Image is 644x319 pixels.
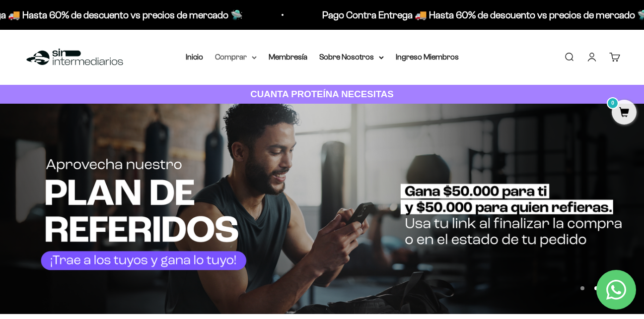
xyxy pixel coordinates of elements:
a: Inicio [186,53,203,61]
a: Ingreso Miembros [396,53,459,61]
summary: Comprar [215,51,257,64]
summary: Sobre Nosotros [319,51,384,64]
mark: 0 [607,97,619,109]
strong: CUANTA PROTEÍNA NECESITAS [250,89,394,99]
a: Membresía [269,53,307,61]
a: 0 [612,108,637,119]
